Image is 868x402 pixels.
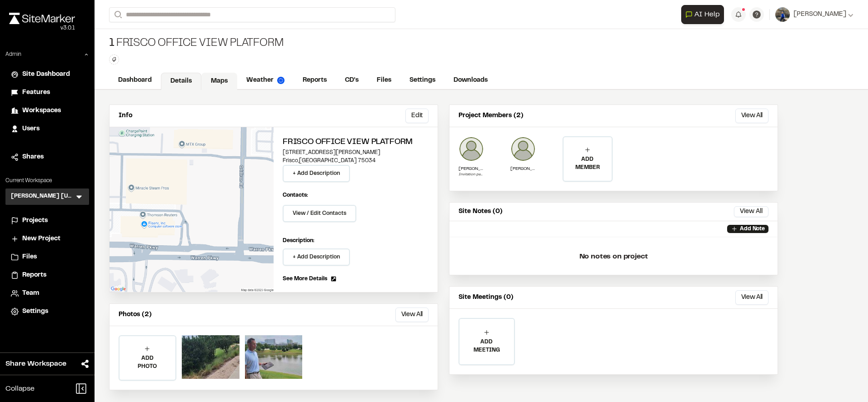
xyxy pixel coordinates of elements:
[11,234,84,244] a: New Project
[5,358,66,369] span: Share Workspace
[395,308,429,322] button: View All
[11,106,84,116] a: Workspaces
[277,77,284,84] img: precipai.png
[510,165,536,172] p: [PERSON_NAME]
[283,275,327,283] span: See More Details
[109,7,125,22] button: Search
[119,310,152,320] p: Photos (2)
[109,36,283,51] div: Frisco Office View Platform
[22,288,39,298] span: Team
[457,242,770,271] p: No notes on project
[283,237,429,245] p: Description:
[735,109,768,123] button: View All
[9,13,75,24] img: rebrand.png
[11,152,84,162] a: Shares
[459,172,484,178] p: Invitation pending
[510,136,536,162] img: Leah Campbell
[11,88,84,98] a: Features
[775,7,790,22] img: User
[11,270,84,280] a: Reports
[283,205,356,222] button: View / Edit Contacts
[283,149,429,157] p: [STREET_ADDRESS][PERSON_NAME]
[5,383,35,394] span: Collapse
[11,192,75,201] h3: [PERSON_NAME] [US_STATE]
[11,252,84,262] a: Files
[22,216,48,226] span: Projects
[400,72,444,89] a: Settings
[22,307,48,317] span: Settings
[459,207,503,217] p: Site Notes (0)
[283,248,350,266] button: + Add Description
[405,109,429,123] button: Edit
[681,5,728,24] div: Open AI Assistant
[775,7,853,22] button: [PERSON_NAME]
[681,5,724,24] button: Open AI Assistant
[120,354,175,371] p: ADD PHOTO
[119,111,132,121] p: Info
[459,136,484,162] img: user_empty.png
[22,69,70,79] span: Site Dashboard
[5,177,89,185] p: Current Workspace
[294,72,336,89] a: Reports
[459,293,514,303] p: Site Meetings (0)
[109,72,161,89] a: Dashboard
[201,73,237,90] a: Maps
[564,155,612,172] p: ADD MEMBER
[459,338,514,354] p: ADD MEETING
[22,88,50,98] span: Features
[22,252,37,262] span: Files
[283,165,350,182] button: + Add Description
[11,307,84,317] a: Settings
[22,106,61,116] span: Workspaces
[109,36,115,51] span: 1
[368,72,400,89] a: Files
[237,72,294,89] a: Weather
[11,216,84,226] a: Projects
[444,72,497,89] a: Downloads
[793,10,846,20] span: [PERSON_NAME]
[283,191,308,199] p: Contacts:
[22,270,46,280] span: Reports
[734,206,768,217] button: View All
[283,157,429,165] p: Frisco , [GEOGRAPHIC_DATA] 75034
[22,124,40,134] span: Users
[694,9,720,20] span: AI Help
[735,290,768,305] button: View All
[336,72,368,89] a: CD's
[11,288,84,298] a: Team
[5,50,21,59] p: Admin
[109,55,119,65] button: Edit Tags
[11,124,84,134] a: Users
[459,111,524,121] p: Project Members (2)
[22,152,44,162] span: Shares
[283,136,429,149] h2: Frisco Office View Platform
[161,73,201,90] a: Details
[11,69,84,79] a: Site Dashboard
[459,165,484,172] p: [PERSON_NAME][EMAIL_ADDRESS][DOMAIN_NAME]
[22,234,60,244] span: New Project
[9,24,75,32] div: Oh geez...please don't...
[740,225,765,233] p: Add Note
